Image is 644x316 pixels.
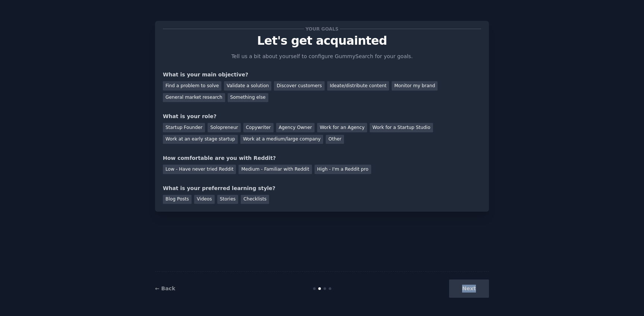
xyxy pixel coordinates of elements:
[276,123,315,132] div: Agency Owner
[304,25,340,33] span: Your goals
[240,135,323,144] div: Work at a medium/large company
[317,123,367,132] div: Work for an Agency
[163,165,236,174] div: Low - Have never tried Reddit
[243,123,274,132] div: Copywriter
[239,165,312,174] div: Medium - Familiar with Reddit
[327,81,389,91] div: Ideate/distribute content
[228,53,416,60] p: Tell us a bit about yourself to configure GummySearch for your goals.
[155,285,175,291] a: ← Back
[163,113,481,120] div: What is your role?
[228,93,268,102] div: Something else
[392,81,438,91] div: Monitor my brand
[163,154,481,162] div: How comfortable are you with Reddit?
[274,81,324,91] div: Discover customers
[163,135,238,144] div: Work at an early stage startup
[163,34,481,47] p: Let's get acquainted
[163,93,225,102] div: General market research
[163,71,481,79] div: What is your main objective?
[194,195,215,204] div: Videos
[163,195,192,204] div: Blog Posts
[315,165,371,174] div: High - I'm a Reddit pro
[208,123,240,132] div: Solopreneur
[163,123,205,132] div: Startup Founder
[163,81,221,91] div: Find a problem to solve
[326,135,344,144] div: Other
[163,184,481,192] div: What is your preferred learning style?
[241,195,269,204] div: Checklists
[217,195,238,204] div: Stories
[224,81,271,91] div: Validate a solution
[370,123,433,132] div: Work for a Startup Studio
